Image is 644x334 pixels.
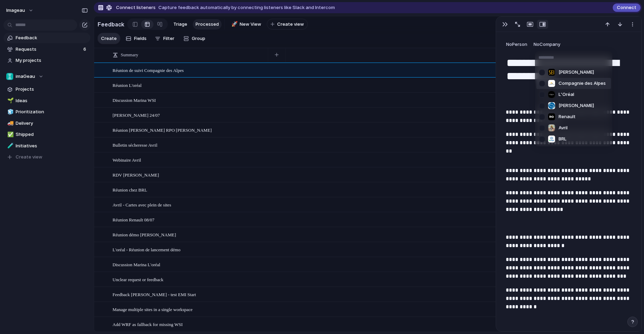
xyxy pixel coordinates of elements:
[559,124,568,131] span: Avril
[559,91,574,98] span: L'Oréal
[559,136,567,142] span: BRL
[559,113,576,120] span: Renault
[559,102,594,109] span: [PERSON_NAME]
[559,80,606,87] span: Compagnie des Alpes
[559,69,594,76] span: [PERSON_NAME]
